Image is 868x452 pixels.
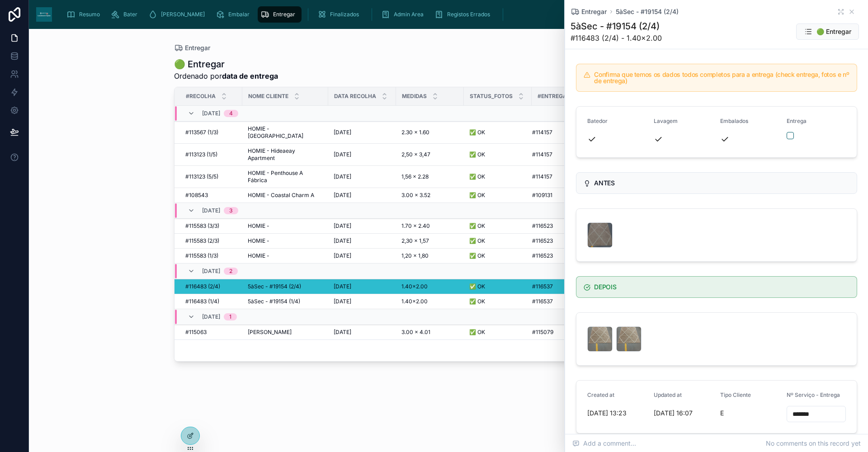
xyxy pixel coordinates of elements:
a: #109131 [532,192,711,199]
span: Bater [123,11,137,18]
a: 5àSec - #19154 (1/4) [248,298,323,305]
a: [DATE] [334,329,391,336]
a: [DATE] [334,129,391,136]
span: [PERSON_NAME] [248,329,292,336]
strong: data de entrega [222,71,278,80]
a: Entregar [174,43,210,52]
a: 5àSec - #19154 (2/4) [248,283,323,290]
span: Data Recolha [334,93,376,100]
a: 3.00 x 3.52 [401,192,458,199]
a: HOMIE - [248,252,323,259]
span: 1,56 x 2.28 [401,173,429,180]
a: 3.00 x 4.01 [401,329,458,336]
span: ✅ OK [469,237,485,245]
span: Ordenado por [174,71,278,81]
a: #114157 [532,129,711,136]
span: #116523 [532,222,553,230]
span: [DATE] [334,252,351,259]
span: Entrega [787,118,807,124]
span: HOMIE - Penthouse A Fábrica [248,169,323,184]
div: 3 [229,207,233,214]
span: #116523 [532,237,553,245]
a: #116483 (2/4) [185,283,237,290]
span: #116483 (1/4) [185,298,219,305]
span: #113567 (1/3) [185,129,218,136]
a: [DATE] [334,298,391,305]
span: ✅ OK [469,222,485,230]
span: ✅ OK [469,173,485,180]
span: 5àSec - #19154 (1/4) [248,298,300,305]
a: #113123 (5/5) [185,173,237,180]
span: Finalizados [330,11,359,18]
a: [DATE] [334,222,391,230]
a: Entregar [258,6,302,23]
a: [PERSON_NAME] [248,329,323,336]
span: [DATE] [334,237,351,245]
span: 3.00 x 4.01 [401,329,430,336]
a: HOMIE - Coastal Charm A [248,192,323,199]
span: HOMIE - [248,252,269,259]
span: 1,20 × 1,80 [401,252,429,259]
a: #116483 (1/4) [185,298,237,305]
span: Medidas [402,93,427,100]
span: [PERSON_NAME] [161,11,205,18]
span: #114157 [532,151,552,158]
span: HOMIE - Hideaeay Apartment [248,147,323,162]
span: Entregar [273,11,295,18]
a: ✅ OK [469,283,526,290]
a: #114157 [532,173,711,180]
span: Registos Errados [447,11,490,18]
span: #114157 [532,173,552,180]
a: #116523 [532,222,711,230]
a: 1.40x2.00 [401,283,458,290]
span: Embalados [720,118,748,124]
a: ✅ OK [469,329,526,336]
span: Embalar [228,11,250,18]
a: ✅ OK [469,237,526,245]
span: #116537 [532,283,553,290]
span: [DATE] [202,207,220,214]
a: #115583 (2/3) [185,237,237,245]
span: No comments on this record yet [766,439,861,448]
span: Add a comment... [572,439,636,448]
span: [DATE] [334,329,351,336]
h1: 🟢 Entregar [174,58,278,71]
h1: 5àSec - #19154 (2/4) [571,20,662,33]
span: 1.70 x 2.40 [401,222,430,230]
img: App logo [36,7,52,22]
a: 2.30 x 1.60 [401,129,458,136]
a: ✅ OK [469,192,526,199]
h5: Confirma que temos os dados todos completos para a entrega (check entrega, fotos e nº de entrega) [594,71,849,84]
span: #Entrega [538,93,567,100]
span: #116537 [532,298,553,305]
span: [DATE] [334,222,351,230]
a: Resumo [64,6,106,23]
a: #115063 [185,329,237,336]
span: 1.40x2.00 [401,298,428,305]
a: ✅ OK [469,173,526,180]
span: Batedor [587,118,608,124]
span: #109131 [532,192,552,199]
span: [DATE] [202,313,220,320]
span: Entregar [185,43,210,52]
span: #114157 [532,129,552,136]
a: Registos Errados [432,6,496,23]
span: Entregar [581,7,607,16]
span: [DATE] 16:07 [654,409,713,418]
span: ✅ OK [469,283,485,290]
span: 2,50 × 3,47 [401,151,430,158]
a: #115079 [532,329,711,336]
a: 2,30 × 1,57 [401,237,458,245]
span: #113123 (5/5) [185,173,218,180]
span: 2,30 × 1,57 [401,237,429,245]
span: 5àSec - #19154 (2/4) [248,283,301,290]
a: 5àSec - #19154 (2/4) [616,7,679,16]
span: [DATE] [334,192,351,199]
a: #113123 (1/5) [185,151,237,158]
span: ✅ OK [469,129,485,136]
a: ✅ OK [469,298,526,305]
a: [DATE] [334,192,391,199]
a: Bater [108,6,144,23]
span: Tipo Cliente [720,391,751,398]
